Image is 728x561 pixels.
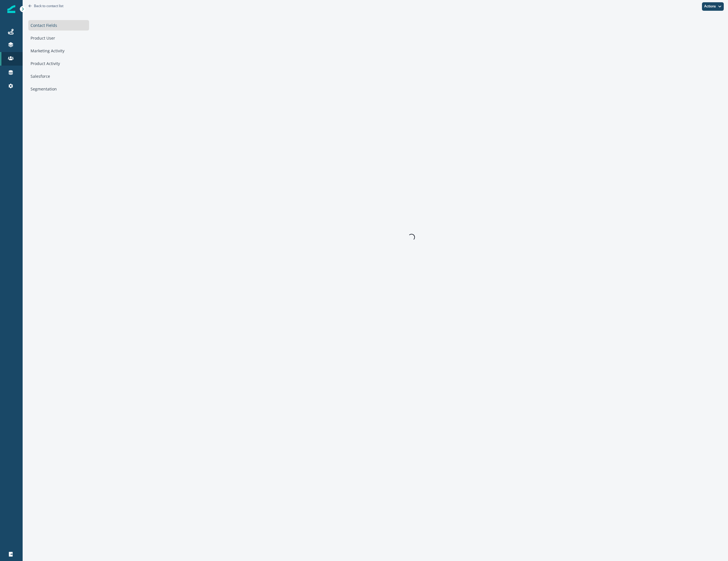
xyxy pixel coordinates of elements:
[28,58,89,69] div: Product Activity
[702,2,724,11] button: Actions
[28,71,89,81] div: Salesforce
[7,5,15,13] img: Inflection
[28,20,89,31] div: Contact Fields
[28,33,89,43] div: Product User
[28,84,89,94] div: Segmentation
[28,3,63,8] button: Go back
[34,3,63,8] p: Back to contact list
[28,46,89,56] div: Marketing Activity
